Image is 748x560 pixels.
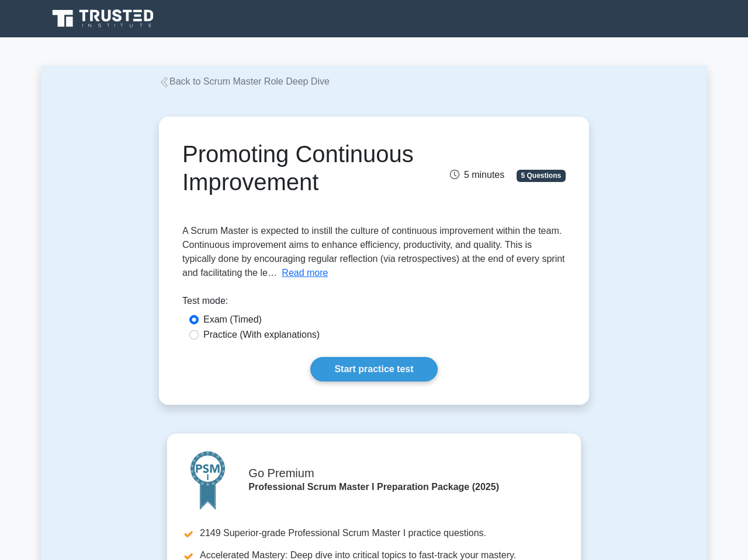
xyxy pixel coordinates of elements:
button: Read more [282,266,328,280]
h1: Promoting Continuous Improvement [182,140,433,196]
span: 5 Questions [517,170,566,181]
label: Exam (Timed) [203,313,262,327]
div: Test mode: [182,294,566,313]
label: Practice (With explanations) [203,328,320,342]
span: A Scrum Master is expected to instill the culture of continuous improvement within the team. Cont... [182,226,565,278]
a: Back to Scrum Master Role Deep Dive [159,76,330,86]
a: Start practice test [310,357,437,381]
span: 5 minutes [450,170,504,180]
